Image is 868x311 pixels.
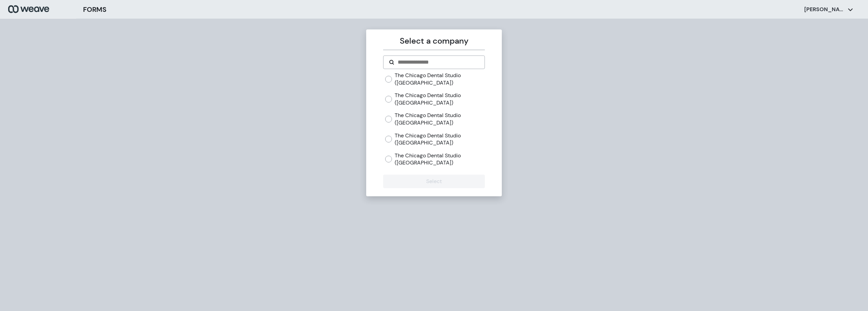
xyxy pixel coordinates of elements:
[395,132,485,147] label: The Chicago Dental Studio ([GEOGRAPHIC_DATA])
[395,112,485,126] label: The Chicago Dental Studio ([GEOGRAPHIC_DATA])
[383,35,485,47] p: Select a company
[397,58,479,66] input: Search
[383,175,485,188] button: Select
[395,72,485,86] label: The Chicago Dental Studio ([GEOGRAPHIC_DATA])
[395,92,485,106] label: The Chicago Dental Studio ([GEOGRAPHIC_DATA])
[804,6,845,13] p: [PERSON_NAME]
[83,4,106,15] h3: FORMS
[395,152,485,166] label: The Chicago Dental Studio ([GEOGRAPHIC_DATA])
